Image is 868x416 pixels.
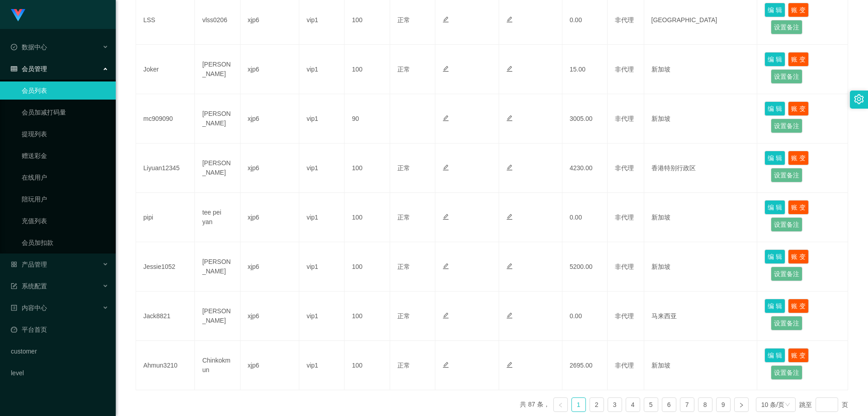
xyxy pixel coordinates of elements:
[644,341,758,390] td: 新加坡
[562,143,608,193] td: 4230.00
[771,168,802,182] button: 设置备注
[698,397,712,412] li: 8
[22,103,108,121] a: 会员加减打码量
[443,312,449,319] i: 图标: edit
[644,398,658,411] a: 5
[11,261,17,268] i: 图标: appstore-o
[571,397,586,412] li: 1
[443,362,449,368] i: 图标: edit
[443,164,449,171] i: 图标: edit
[136,193,195,242] td: pipi
[299,292,344,341] td: vip1
[644,45,758,94] td: 新加坡
[506,312,513,319] i: 图标: edit
[195,143,240,193] td: [PERSON_NAME]
[136,45,195,94] td: Joker
[771,20,802,34] button: 设置备注
[344,292,390,341] td: 100
[443,115,449,121] i: 图标: edit
[241,341,299,390] td: xjp6
[397,214,410,221] span: 正常
[662,397,676,412] li: 6
[506,66,513,72] i: 图标: edit
[299,193,344,242] td: vip1
[615,214,634,221] span: 非代理
[562,341,608,390] td: 2695.00
[717,398,730,411] a: 9
[136,143,195,193] td: Liyuan12345
[397,312,410,320] span: 正常
[506,214,513,220] i: 图标: edit
[785,402,790,408] i: 图标: down
[615,16,634,24] span: 非代理
[11,66,17,72] i: 图标: table
[506,16,513,23] i: 图标: edit
[241,94,299,143] td: xjp6
[788,3,809,17] button: 账 变
[344,143,390,193] td: 100
[299,143,344,193] td: vip1
[788,299,809,313] button: 账 变
[11,282,47,290] span: 系统配置
[11,283,17,289] i: 图标: form
[764,249,785,264] button: 编 辑
[11,304,47,311] span: 内容中心
[680,398,694,411] a: 7
[644,292,758,341] td: 马来西亚
[195,341,240,390] td: Chinkokmun
[22,212,108,230] a: 充值列表
[11,65,47,72] span: 会员管理
[626,397,640,412] li: 4
[443,16,449,23] i: 图标: edit
[626,398,640,411] a: 4
[397,66,410,73] span: 正常
[241,242,299,292] td: xjp6
[553,397,568,412] li: 上一页
[11,320,108,339] a: 图标: dashboard平台首页
[698,398,712,411] a: 8
[241,292,299,341] td: xjp6
[771,119,802,133] button: 设置备注
[558,402,563,408] i: 图标: left
[615,115,634,122] span: 非代理
[299,94,344,143] td: vip1
[764,299,785,313] button: 编 辑
[195,193,240,242] td: tee pei yan
[644,193,758,242] td: 新加坡
[764,200,785,215] button: 编 辑
[11,43,47,51] span: 数据中心
[195,45,240,94] td: [PERSON_NAME]
[562,94,608,143] td: 3005.00
[506,164,513,171] i: 图标: edit
[520,397,549,412] li: 共 87 条，
[788,249,809,264] button: 账 变
[562,242,608,292] td: 5200.00
[299,341,344,390] td: vip1
[644,143,758,193] td: 香港特别行政区
[854,94,864,104] i: 图标: setting
[572,398,585,411] a: 1
[615,164,634,172] span: 非代理
[788,200,809,215] button: 账 变
[11,342,108,360] a: customer
[344,45,390,94] td: 100
[615,66,634,73] span: 非代理
[22,147,108,165] a: 赠送彩金
[22,234,108,252] a: 会员加扣款
[615,362,634,369] span: 非代理
[771,316,802,330] button: 设置备注
[764,348,785,363] button: 编 辑
[562,45,608,94] td: 15.00
[771,365,802,380] button: 设置备注
[799,397,848,412] div: 跳至 页
[788,151,809,165] button: 账 变
[344,193,390,242] td: 100
[397,263,410,270] span: 正常
[771,217,802,232] button: 设置备注
[615,263,634,270] span: 非代理
[680,397,694,412] li: 7
[761,398,784,411] div: 10 条/页
[771,69,802,84] button: 设置备注
[195,94,240,143] td: [PERSON_NAME]
[615,312,634,320] span: 非代理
